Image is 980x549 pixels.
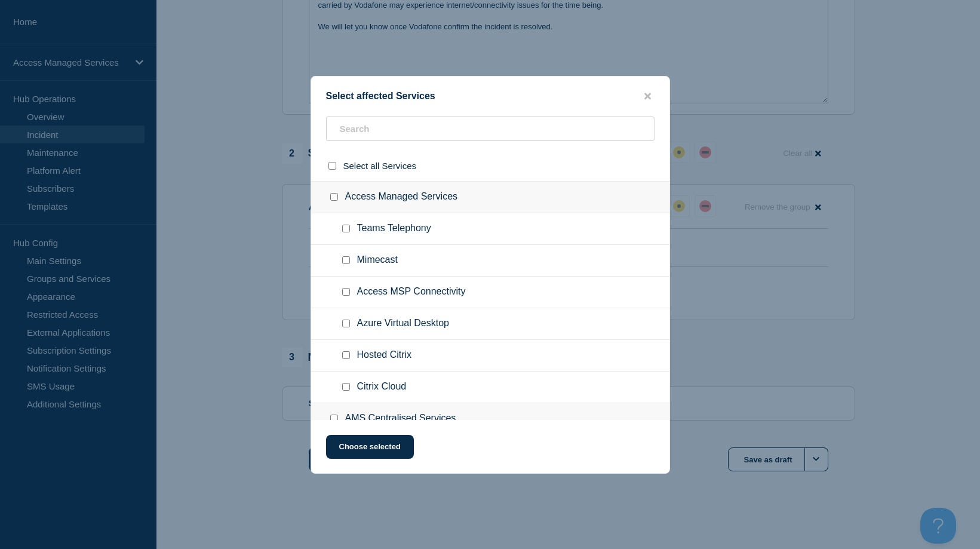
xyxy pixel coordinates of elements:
[342,320,350,327] input: Azure Virtual Desktop checkbox
[311,403,669,435] div: AMS Centralised Services
[357,349,412,361] span: Hosted Citrix
[342,383,350,391] input: Citrix Cloud checkbox
[342,256,350,264] input: Mimecast checkbox
[343,161,417,171] span: Select all Services
[342,225,350,232] input: Teams Telephony checkbox
[311,91,669,102] div: Select affected Services
[328,162,336,170] input: select all checkbox
[357,254,398,266] span: Mimecast
[357,223,431,235] span: Teams Telephony
[330,193,338,201] input: Access Managed Services checkbox
[330,415,338,422] input: AMS Centralised Services checkbox
[311,181,669,213] div: Access Managed Services
[326,116,655,141] input: Search
[357,318,449,330] span: Azure Virtual Desktop
[326,435,414,459] button: Choose selected
[342,351,350,359] input: Hosted Citrix checkbox
[342,288,350,296] input: Access MSP Connectivity checkbox
[641,91,655,102] button: close button
[357,286,466,298] span: Access MSP Connectivity
[357,381,407,393] span: Citrix Cloud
